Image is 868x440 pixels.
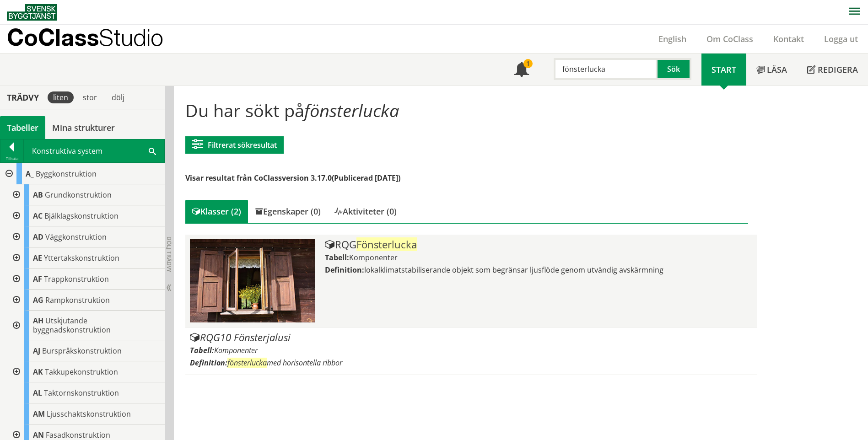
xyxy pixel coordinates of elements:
[45,190,112,200] span: Grundkonstruktion
[42,346,122,356] span: Burspråkskonstruktion
[814,33,868,44] a: Logga ut
[818,64,858,75] span: Redigera
[349,252,398,263] span: Komponenter
[7,4,57,21] img: Svensk Byggtjänst
[325,265,364,275] label: Definition:
[33,253,42,263] span: AE
[44,274,109,284] span: Trappkonstruktion
[45,116,122,139] a: Mina strukturer
[190,332,752,343] div: RQG10 Fönsterjalusi
[106,91,130,103] div: dölj
[33,430,44,440] span: AN
[332,173,400,183] span: (Publicerad [DATE])
[33,388,42,398] span: AL
[2,92,44,102] div: Trädvy
[248,200,328,223] div: Egenskaper (0)
[523,59,533,68] div: 1
[214,345,258,355] span: Komponenter
[33,316,111,335] span: Utskjutande byggnadskonstruktion
[44,211,119,221] span: Bjälklagskonstruktion
[190,345,214,355] label: Tabell:
[48,91,74,103] div: liten
[227,358,267,368] span: fönsterlucka
[767,64,787,75] span: Läsa
[24,140,164,162] div: Konstruktiva system
[99,24,163,51] span: Studio
[45,232,107,242] span: Väggkonstruktion
[364,265,663,275] span: lokalklimatstabiliserande objekt som begränsar ljusflöde genom utvändig avskärmning
[44,253,119,263] span: Yttertakskonstruktion
[356,237,417,251] span: Fönsterlucka
[33,211,43,221] span: AC
[0,155,23,162] div: Tillbaka
[325,252,349,263] label: Tabell:
[190,239,315,322] img: Tabell
[328,200,404,223] div: Aktiviteter (0)
[33,346,40,356] span: AJ
[797,54,868,86] a: Redigera
[33,316,43,326] span: AH
[185,100,748,120] h1: Du har sökt på
[7,32,163,43] p: CoClass
[33,367,43,377] span: AK
[658,58,691,80] button: Sök
[763,33,814,44] a: Kontakt
[33,232,43,242] span: AD
[36,169,97,179] span: Byggkonstruktion
[77,91,102,103] div: stor
[701,54,746,86] a: Start
[45,295,110,305] span: Rampkonstruktion
[554,58,658,80] input: Sök
[26,169,34,179] span: A_
[33,295,43,305] span: AG
[47,409,131,419] span: Ljusschaktskonstruktion
[185,200,248,223] div: Klasser (2)
[696,33,763,44] a: Om CoClass
[149,146,156,156] span: Sök i tabellen
[304,98,399,122] span: fönsterlucka
[46,430,110,440] span: Fasadkonstruktion
[648,33,696,44] a: English
[165,236,173,272] span: Dölj trädvy
[33,409,45,419] span: AM
[746,54,797,86] a: Läsa
[185,136,284,154] button: Filtrerat sökresultat
[33,190,43,200] span: AB
[45,367,118,377] span: Takkupekonstruktion
[504,54,539,86] a: 1
[33,274,42,284] span: AF
[7,25,183,53] a: CoClassStudio
[190,358,227,368] label: Definition:
[325,239,752,250] div: RQG
[227,358,342,368] span: med horisontella ribbor
[712,64,736,75] span: Start
[514,63,529,78] span: Notifikationer
[44,388,119,398] span: Taktornskonstruktion
[185,173,332,183] span: Visar resultat från CoClassversion 3.17.0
